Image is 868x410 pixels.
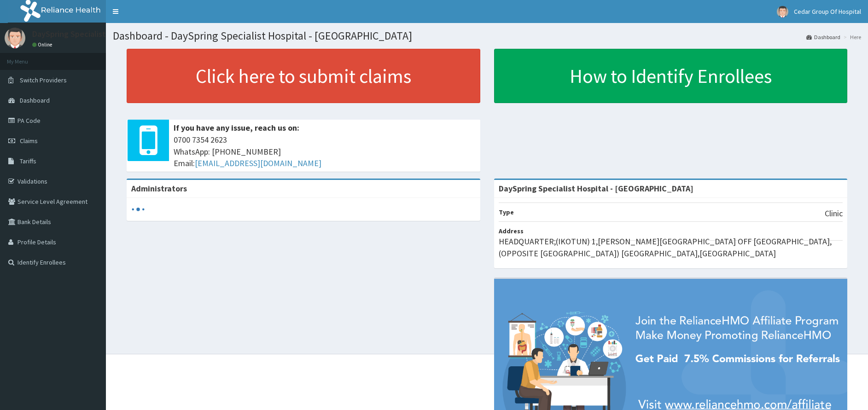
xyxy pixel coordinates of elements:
img: User Image [5,28,25,48]
p: HEADQUARTER;(IKOTUN) 1,[PERSON_NAME][GEOGRAPHIC_DATA] OFF [GEOGRAPHIC_DATA], (OPPOSITE [GEOGRAPHI... [499,236,843,259]
span: Cedar Group Of Hospital [794,7,861,16]
span: Tariffs [20,157,36,165]
li: Here [841,33,861,41]
a: How to Identify Enrollees [494,49,848,103]
span: Switch Providers [20,76,67,84]
img: User Image [777,6,788,17]
strong: DaySpring Specialist Hospital - [GEOGRAPHIC_DATA] [499,183,693,194]
p: DaySpring Specialist Hospital [32,30,138,38]
a: Dashboard [806,33,840,41]
b: Administrators [131,183,187,194]
b: If you have any issue, reach us on: [174,122,299,133]
b: Address [499,227,524,235]
a: Click here to submit claims [127,49,480,103]
a: Online [32,41,54,48]
b: Type [499,208,514,216]
span: Claims [20,137,38,145]
h1: Dashboard - DaySpring Specialist Hospital - [GEOGRAPHIC_DATA] [113,30,861,42]
span: Dashboard [20,96,50,104]
span: 0700 7354 2623 WhatsApp: [PHONE_NUMBER] Email: [174,134,476,169]
svg: audio-loading [131,202,145,216]
p: Clinic [825,208,843,219]
a: [EMAIL_ADDRESS][DOMAIN_NAME] [195,158,321,168]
